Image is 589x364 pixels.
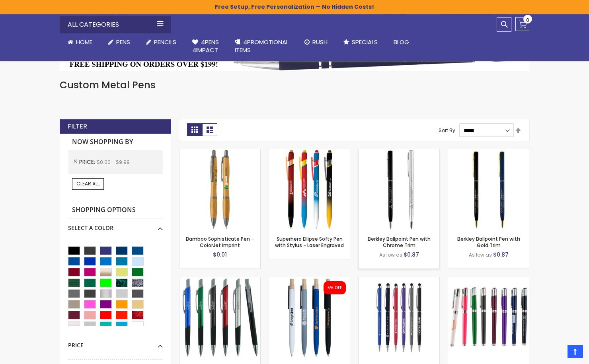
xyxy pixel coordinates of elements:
[493,251,509,259] span: $0.87
[515,17,529,31] a: 0
[68,122,87,131] strong: Filter
[269,277,350,358] img: Eco-Friendly Aluminum Bali Satin Soft Touch Gel Click Pen
[469,251,492,258] span: As low as
[60,79,529,91] h1: Custom Metal Pens
[269,149,350,156] a: Superhero Ellipse Softy Pen with Stylus - Laser Engraved
[439,127,455,134] label: Sort By
[68,134,163,150] strong: Now Shopping by
[359,149,439,230] img: Berkley Ballpoint Pen with Chrome Trim
[328,285,342,291] div: 5% OFF
[184,33,227,59] a: 4Pens4impact
[386,33,417,51] a: Blog
[68,202,163,219] strong: Shopping Options
[187,123,202,136] strong: Grid
[275,236,344,249] a: Superhero Ellipse Softy Pen with Stylus - Laser Engraved
[186,236,254,249] a: Bamboo Sophisticate Pen - ColorJet Imprint
[269,149,350,230] img: Superhero Ellipse Softy Pen with Stylus - Laser Engraved
[76,180,99,187] span: Clear All
[335,33,386,51] a: Specials
[568,345,583,358] a: Top
[76,38,92,46] span: Home
[359,277,439,358] img: Minnelli Softy Pen with Stylus - Laser Engraved
[72,178,104,189] a: Clear All
[227,33,296,59] a: 4PROMOTIONALITEMS
[448,277,529,358] img: Earl Custom Gel Pen
[352,38,378,46] span: Specials
[379,251,402,258] span: As low as
[359,149,439,156] a: Berkley Ballpoint Pen with Chrome Trim
[359,277,439,284] a: Minnelli Softy Pen with Stylus - Laser Engraved
[404,251,419,259] span: $0.87
[154,38,176,46] span: Pencils
[97,159,130,165] span: $0.00 - $9.99
[296,33,335,51] a: Rush
[394,38,409,46] span: Blog
[213,251,227,259] span: $0.01
[179,277,260,358] img: Samster Metal Pen
[179,149,260,156] a: Bamboo Sophisticate Pen - ColorJet Imprint
[192,38,219,54] span: 4Pens 4impact
[312,38,328,46] span: Rush
[448,149,529,156] a: Berkley Ballpoint Pen with Gold Trim
[368,236,431,249] a: Berkley Ballpoint Pen with Chrome Trim
[60,33,100,51] a: Home
[235,38,289,54] span: 4PROMOTIONAL ITEMS
[138,33,184,51] a: Pencils
[457,236,520,249] a: Berkley Ballpoint Pen with Gold Trim
[179,149,260,230] img: Bamboo Sophisticate Pen - ColorJet Imprint
[79,158,97,166] span: Price
[100,33,138,51] a: Pens
[116,38,130,46] span: Pens
[269,277,350,284] a: Eco-Friendly Aluminum Bali Satin Soft Touch Gel Click Pen
[60,16,171,33] div: All Categories
[68,336,163,349] div: Price
[448,149,529,230] img: Berkley Ballpoint Pen with Gold Trim
[68,218,163,232] div: Select A Color
[179,277,260,284] a: Samster Metal Pen
[448,277,529,284] a: Earl Custom Gel Pen
[526,16,529,24] span: 0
